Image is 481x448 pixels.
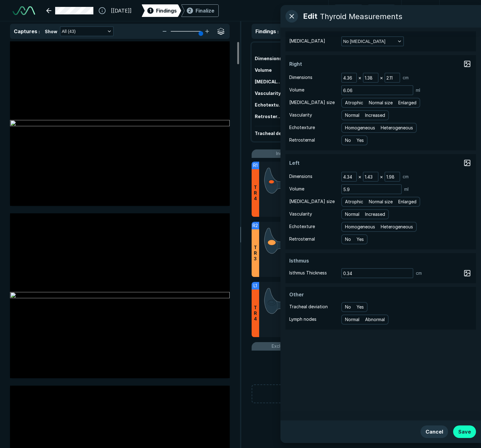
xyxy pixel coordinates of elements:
[379,73,384,82] div: ×
[252,384,471,403] button: Create New Finding
[369,198,393,205] span: Normal size
[369,99,393,106] span: Normal size
[365,211,385,218] span: Increased
[289,211,312,217] span: Vascularity
[111,7,132,14] span: [[DATE]]
[357,73,363,82] div: ×
[289,60,336,68] span: Right
[345,99,363,106] span: Atrophic
[289,173,312,180] span: Dimensions
[264,287,295,315] img: B7yj6XhnhXXih4MV2dLlsdOBH1pQrkZdKB8VoOWj1vHKf75dQiUrkGINdvkiABEiABEiABEiABEiABEiABEiABEiABEiABEiA...
[255,131,297,136] span: Tracheal deviation
[149,7,151,14] span: 1
[264,167,295,195] img: e56MplXFV3Im4uayTVzHbsQvhvfXcqIlZlm8yOV9H4qWiky625l4s9PfD9PJBAiTwQBAQHff2Pusud+bc5rwbKSK9iygUoti2...
[10,4,38,18] a: See-Mode Logo
[252,342,471,381] li: Excluded from Report (0)No findings excluded from report
[289,269,327,276] span: Isthmus Thickness
[289,38,325,44] span: [MEDICAL_DATA]
[289,303,328,310] span: Tracheal deviation
[345,236,351,243] span: No
[252,222,471,277] li: R2TR3RightL1.38•W-•H-cm
[142,4,181,17] div: 1Findings
[188,7,191,14] span: 2
[345,211,359,218] span: Normal
[276,150,321,157] span: Included in Report (3)
[252,162,471,217] li: R1TR4Right MidL0.9•W0.7•H0.54cm
[156,7,177,14] span: Findings
[289,74,312,81] span: Dimensions
[252,282,471,337] li: L1TR4Left MidL1.52•W1.44•H1.17cm
[345,304,351,310] span: No
[289,291,336,298] span: Other
[357,137,364,144] span: Yes
[421,425,448,438] button: Cancel
[403,173,409,180] span: cm
[45,28,57,35] span: Show
[345,316,359,323] span: Normal
[343,38,385,45] span: No [MEDICAL_DATA]
[345,137,351,144] span: No
[289,124,315,131] span: Echotexture
[381,124,413,131] span: Heterogeneous
[254,282,257,289] span: L1
[365,316,385,323] span: Abnormal
[445,4,471,17] button: avatar-name
[277,29,279,34] span: :
[357,236,364,243] span: Yes
[289,316,316,323] span: Lymph nodes
[13,6,35,15] img: See-Mode Logo
[345,198,363,205] span: Atrophic
[289,257,336,264] span: Isthmus
[398,198,416,205] span: Enlarged
[289,86,304,93] span: Volume
[365,112,385,119] span: Increased
[289,198,335,205] span: [MEDICAL_DATA] size
[381,223,413,230] span: Heterogeneous
[345,124,375,131] span: Homogeneous
[398,99,416,106] span: Enlarged
[334,4,363,17] button: Undo
[303,11,317,22] span: Edit
[289,159,336,167] span: Left
[289,236,315,242] span: Retrosternal
[272,343,325,350] span: Excluded from Report (0)
[416,87,420,94] span: ml
[289,185,304,192] span: Volume
[62,28,76,35] span: All (43)
[367,4,396,17] button: Redo
[357,304,364,310] span: Yes
[254,305,257,322] span: T R 4
[14,28,37,34] span: Captures
[345,112,359,119] span: Normal
[289,223,315,230] span: Echotexture
[39,29,40,34] span: :
[289,99,335,106] span: [MEDICAL_DATA] size
[345,223,375,230] span: Homogeneous
[181,4,219,17] div: 2Finalize
[253,162,258,169] span: R1
[320,12,402,21] div: Thyroid Measurements
[196,7,214,14] div: Finalize
[453,425,476,438] button: Save
[264,227,295,255] img: w+EVAAAAAElFTkSuQmCC
[403,74,409,81] span: cm
[357,172,363,181] div: ×
[289,112,312,118] span: Vascularity
[404,186,409,193] span: ml
[254,245,257,262] span: T R 3
[416,270,422,277] span: cm
[379,172,384,181] div: ×
[253,222,258,229] span: R2
[255,28,276,34] span: Findings
[289,137,315,143] span: Retrosternal
[254,185,257,201] span: T R 4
